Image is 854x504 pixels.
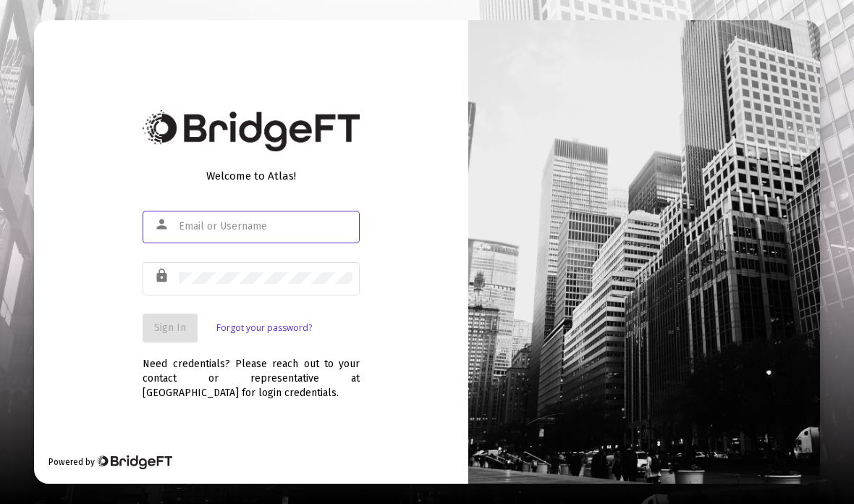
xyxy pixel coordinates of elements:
mat-icon: lock [154,267,172,285]
a: Forgot your password? [216,321,312,335]
img: Bridge Financial Technology Logo [96,455,172,469]
span: Sign In [154,322,186,334]
img: Bridge Financial Technology Logo [143,110,360,151]
button: Sign In [143,314,198,343]
div: Powered by [48,455,172,469]
mat-icon: person [154,216,172,233]
div: Welcome to Atlas! [143,169,360,183]
input: Email or Username [179,221,352,232]
div: Need credentials? Please reach out to your contact or representative at [GEOGRAPHIC_DATA] for log... [143,343,360,400]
